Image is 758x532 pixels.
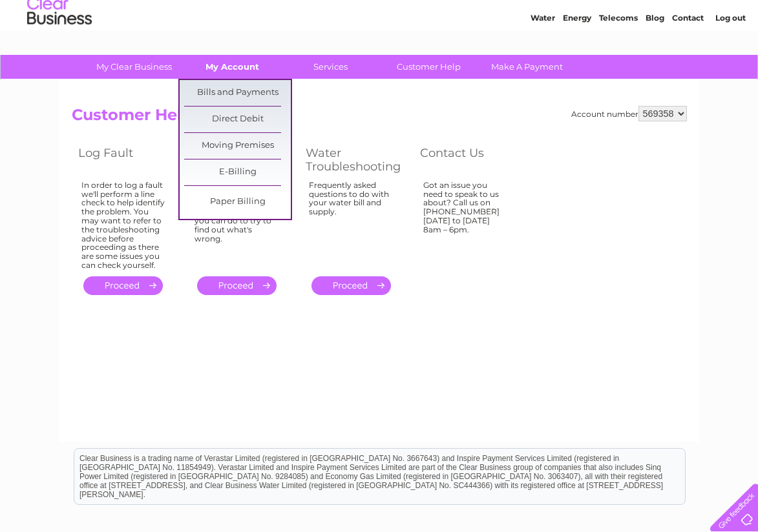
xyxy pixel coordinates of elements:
a: . [311,276,391,295]
a: My Account [179,55,286,79]
a: Log out [715,55,746,65]
a: Contact [672,55,704,65]
a: Water [531,55,555,65]
div: Frequently asked questions to do with your water bill and supply. [309,181,394,265]
div: If you're having problems with your phone there are some simple checks you can do to try to find ... [195,181,280,265]
a: E-Billing [184,159,291,185]
a: Services [277,55,384,79]
th: Water Troubleshooting [299,143,414,177]
a: . [83,276,163,295]
th: Contact Us [414,143,527,177]
a: Direct Debit [184,107,291,132]
a: Blog [646,55,664,65]
a: My Clear Business [81,55,187,79]
a: 0333 014 3131 [514,6,604,23]
img: logo.png [26,34,92,73]
div: Got an issue you need to speak to us about? Call us on [PHONE_NUMBER] [DATE] to [DATE] 8am – 6pm. [423,181,507,265]
h2: Customer Help [72,106,687,130]
div: In order to log a fault we'll perform a line check to help identify the problem. You may want to ... [81,181,165,270]
a: . [197,276,277,295]
a: Make A Payment [474,55,580,79]
div: Account number [571,106,687,121]
a: Bills and Payments [184,80,291,106]
a: Energy [563,55,591,65]
th: Log Fault [72,143,185,177]
div: Clear Business is a trading name of Verastar Limited (registered in [GEOGRAPHIC_DATA] No. 3667643... [74,7,685,63]
a: Moving Premises [184,133,291,159]
a: Telecoms [599,55,638,65]
a: Customer Help [375,55,482,79]
a: Paper Billing [184,189,291,215]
